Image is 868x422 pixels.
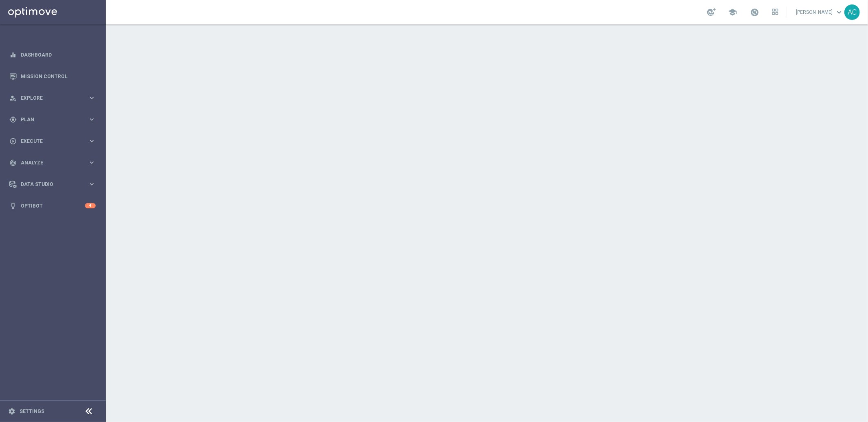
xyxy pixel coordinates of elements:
[21,160,88,165] span: Analyze
[9,159,17,166] i: track_changes
[9,52,96,58] button: equalizer Dashboard
[728,8,737,17] span: school
[9,44,96,66] div: Dashboard
[9,73,96,80] button: Mission Control
[88,116,96,123] i: keyboard_arrow_right
[8,408,15,415] i: settings
[795,6,844,18] a: [PERSON_NAME]keyboard_arrow_down
[9,203,96,209] button: lightbulb Optibot 4
[9,94,88,102] div: Explore
[21,66,96,87] a: Mission Control
[21,44,96,66] a: Dashboard
[9,160,96,166] button: track_changes Analyze keyboard_arrow_right
[21,195,85,216] a: Optibot
[21,182,88,187] span: Data Studio
[9,138,96,144] button: play_circle_outline Execute keyboard_arrow_right
[21,117,88,122] span: Plan
[21,139,88,144] span: Execute
[85,203,96,208] div: 4
[9,51,17,59] i: equalizer
[88,137,96,145] i: keyboard_arrow_right
[835,8,844,17] span: keyboard_arrow_down
[9,202,17,210] i: lightbulb
[9,181,96,188] button: Data Studio keyboard_arrow_right
[88,159,96,166] i: keyboard_arrow_right
[20,409,44,414] a: Settings
[9,95,96,101] button: person_search Explore keyboard_arrow_right
[88,180,96,188] i: keyboard_arrow_right
[9,66,96,87] div: Mission Control
[21,96,88,101] span: Explore
[9,138,88,145] div: Execute
[9,195,96,216] div: Optibot
[9,181,88,188] div: Data Studio
[9,94,17,102] i: person_search
[88,94,96,102] i: keyboard_arrow_right
[9,159,88,166] div: Analyze
[844,4,860,20] div: AC
[9,116,96,123] button: gps_fixed Plan keyboard_arrow_right
[9,116,88,123] div: Plan
[9,138,17,145] i: play_circle_outline
[9,116,17,123] i: gps_fixed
